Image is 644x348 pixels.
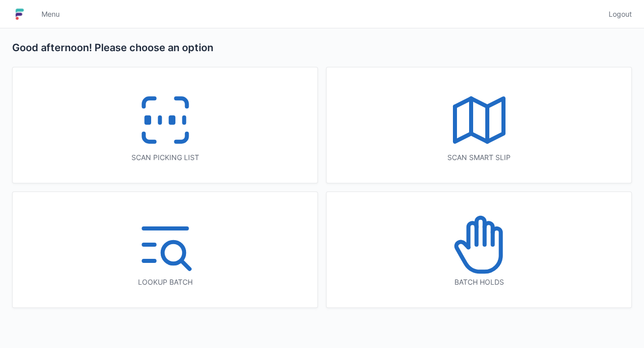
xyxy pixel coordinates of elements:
[609,9,632,19] span: Logout
[33,277,297,287] div: Lookup batch
[347,152,611,163] div: Scan smart slip
[33,152,297,163] div: Scan picking list
[326,191,632,308] a: Batch holds
[347,277,611,287] div: Batch holds
[12,6,27,22] img: logo-small.jpg
[603,5,632,23] a: Logout
[12,67,318,183] a: Scan picking list
[12,191,318,308] a: Lookup batch
[12,41,632,55] h2: Good afternoon! Please choose an option
[41,9,60,19] span: Menu
[35,5,66,23] a: Menu
[326,67,632,183] a: Scan smart slip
